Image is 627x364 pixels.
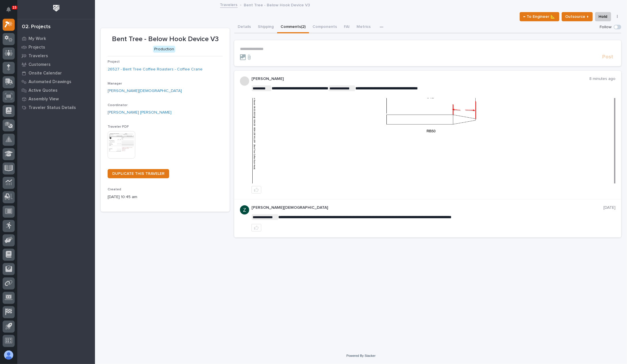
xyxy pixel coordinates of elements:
[17,51,95,60] a: Travelers
[108,125,129,129] span: Traveler PDF
[565,13,589,20] span: Outsource ↑
[240,205,249,214] img: ACg8ocIGaxZgOborKONOsCK60Wx-Xey7sE2q6Qmw6EHN013R=s96-c
[17,86,95,95] a: Active Quotes
[7,7,15,16] div: Notifications15
[108,88,182,94] a: [PERSON_NAME][DEMOGRAPHIC_DATA]
[153,46,175,53] div: Production
[28,88,58,93] p: Active Quotes
[108,188,121,191] span: Created
[251,186,261,194] button: like this post
[108,60,120,64] span: Project
[13,5,16,9] p: 15
[254,21,277,33] button: Shipping
[562,12,593,21] button: Outsource ↑
[28,105,76,110] p: Traveler Status Details
[28,79,71,85] p: Automated Drawings
[600,54,615,60] button: Post
[28,62,51,67] p: Customers
[520,12,559,21] button: ← To Engineer 📐
[108,35,223,43] p: Bent Tree - Below Hook Device V3
[108,66,203,72] a: 26527 - Bent Tree Coffee Roasters - Coffee Crane
[28,45,45,50] p: Projects
[112,172,165,176] span: DUPLICATE THIS TRAVELER
[17,60,95,69] a: Customers
[28,36,46,41] p: My Work
[108,82,122,85] span: Manager
[602,54,613,60] span: Post
[108,110,171,116] a: [PERSON_NAME] [PERSON_NAME]
[599,13,607,20] span: Hold
[108,194,223,200] p: [DATE] 10:45 am
[28,71,62,76] p: Onsite Calendar
[340,21,353,33] button: FAI
[17,69,95,77] a: Onsite Calendar
[251,76,589,81] p: [PERSON_NAME]
[17,77,95,86] a: Automated Drawings
[277,21,309,33] button: Comments (2)
[51,3,62,14] img: Workspace Logo
[309,21,340,33] button: Components
[28,97,59,102] p: Assembly View
[595,12,611,21] button: Hold
[108,104,127,107] span: Coordinator
[17,34,95,43] a: My Work
[234,21,254,33] button: Details
[603,205,615,210] p: [DATE]
[3,3,15,16] button: Notifications
[28,53,48,59] p: Travelers
[523,13,556,20] span: ← To Engineer 📐
[17,43,95,51] a: Projects
[220,1,238,8] a: Travelers
[589,76,615,81] p: 8 minutes ago
[3,349,15,361] button: users-avatar
[17,95,95,103] a: Assembly View
[251,205,603,210] p: [PERSON_NAME][DEMOGRAPHIC_DATA]
[600,25,611,30] p: Follow
[244,1,310,8] p: Bent Tree - Below Hook Device V3
[17,103,95,112] a: Traveler Status Details
[22,24,51,30] div: 02. Projects
[108,169,169,178] a: DUPLICATE THIS TRAVELER
[346,354,376,357] a: Powered By Stacker
[353,21,374,33] button: Metrics
[251,224,261,231] button: like this post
